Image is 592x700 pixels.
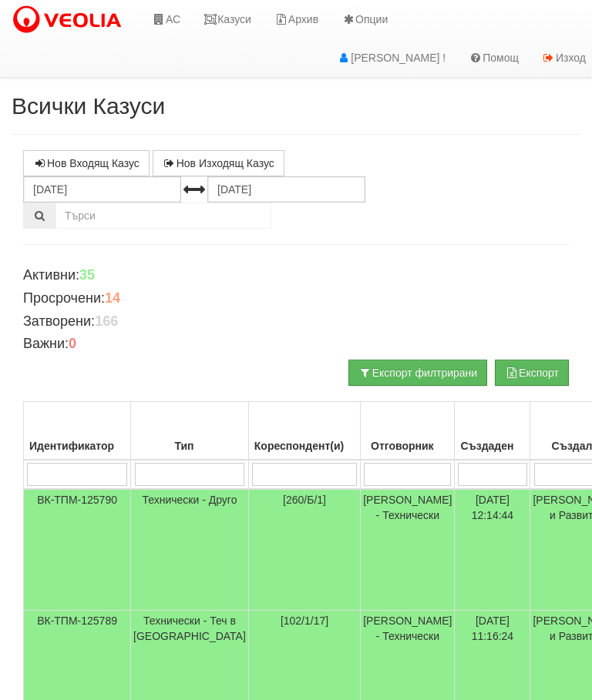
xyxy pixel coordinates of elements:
[348,360,487,386] button: Експорт филтрирани
[23,291,569,306] h4: Просрочени:
[495,360,569,386] button: Експорт
[24,489,131,611] td: ВК-ТПМ-125790
[248,402,360,461] th: Кореспондент(и): No sort applied, activate to apply an ascending sort
[12,93,580,119] h2: Всички Казуси
[133,435,246,457] div: Тип
[105,290,120,306] b: 14
[79,267,95,283] b: 35
[361,402,455,461] th: Отговорник: No sort applied, activate to apply an ascending sort
[23,268,569,283] h4: Активни:
[23,314,569,330] h4: Затворени:
[325,39,457,77] a: [PERSON_NAME] !
[95,313,118,329] b: 166
[23,150,150,176] a: Нов Входящ Казус
[457,39,530,77] a: Помощ
[55,203,271,229] input: Търсене по Идентификатор, Бл/Вх/Ап, Тип, Описание, Моб. Номер, Имейл, Файл, Коментар,
[69,336,76,351] b: 0
[23,337,569,352] h4: Важни:
[455,489,530,611] td: [DATE] 12:14:44
[455,402,530,461] th: Създаден: No sort applied, activate to apply an ascending sort
[361,489,455,611] td: [PERSON_NAME] - Технически
[12,4,129,36] img: VeoliaLogo.png
[283,494,326,506] span: [260/Б/1]
[26,435,128,457] div: Идентификатор
[153,150,284,176] a: Нов Изходящ Казус
[281,615,328,627] span: [102/1/17]
[457,435,527,457] div: Създаден
[131,489,249,611] td: Технически - Друго
[131,402,249,461] th: Тип: No sort applied, activate to apply an ascending sort
[363,435,452,457] div: Отговорник
[251,435,358,457] div: Кореспондент(и)
[24,402,131,461] th: Идентификатор: No sort applied, activate to apply an ascending sort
